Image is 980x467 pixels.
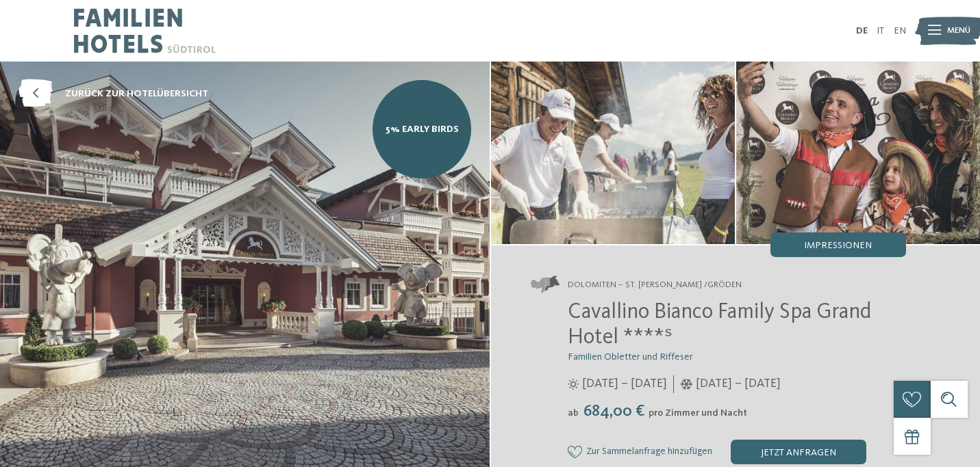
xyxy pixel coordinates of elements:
span: 5% Early Birds [386,122,459,136]
a: DE [856,26,868,36]
a: IT [877,26,884,36]
i: Öffnungszeiten im Winter [680,379,693,390]
span: Cavallino Bianco Family Spa Grand Hotel ****ˢ [568,302,871,349]
span: Zur Sammelanfrage hinzufügen [586,446,712,457]
span: zurück zur Hotelübersicht [65,87,208,101]
span: 684,00 € [580,403,647,420]
img: Im Familienhotel in St. Ulrich in Gröden wunschlos glücklich [736,62,980,244]
a: zurück zur Hotelübersicht [18,80,208,108]
span: [DATE] – [DATE] [582,375,667,392]
span: Dolomiten – St. [PERSON_NAME] /Gröden [568,279,742,291]
span: ab [568,408,579,418]
a: EN [894,26,906,36]
i: Öffnungszeiten im Sommer [568,379,579,390]
span: Menü [947,25,970,37]
span: [DATE] – [DATE] [696,375,781,392]
div: jetzt anfragen [731,440,866,464]
span: Familien Obletter und Riffeser [568,352,693,362]
a: 5% Early Birds [373,80,471,178]
span: Impressionen [804,241,872,250]
span: pro Zimmer und Nacht [649,408,747,418]
img: Im Familienhotel in St. Ulrich in Gröden wunschlos glücklich [491,62,735,244]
